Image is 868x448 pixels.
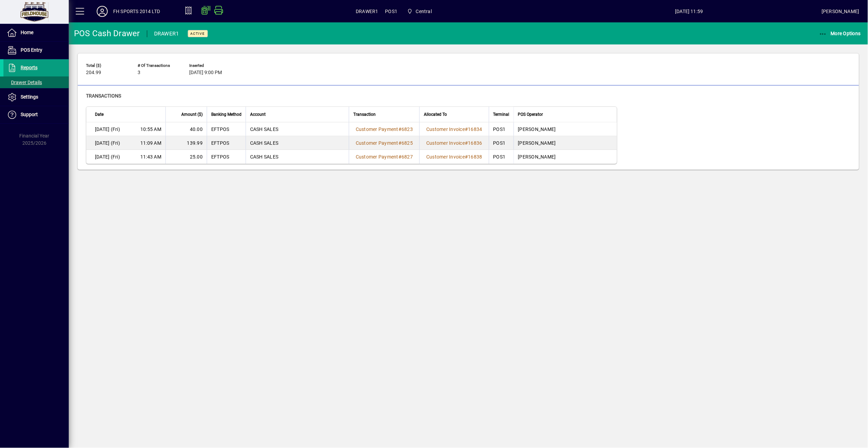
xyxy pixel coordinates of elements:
[113,6,160,17] div: FH SPORTS 2014 LTD
[489,150,514,164] td: POS1
[822,6,859,17] div: [PERSON_NAME]
[165,122,207,136] td: 40.00
[424,125,485,133] a: Customer Invoice#16834
[424,111,447,118] span: Allocated To
[95,153,120,160] span: [DATE] (Fri)
[401,140,413,146] span: 6825
[356,6,378,17] span: DRAWER1
[416,6,432,17] span: Central
[426,154,465,160] span: Customer Invoice
[3,106,69,123] a: Support
[426,140,465,146] span: Customer Invoice
[353,111,376,118] span: Transaction
[21,47,42,53] span: POS Entry
[207,136,246,150] td: EFTPOS
[356,140,398,146] span: Customer Payment
[165,150,207,164] td: 25.00
[518,111,543,118] span: POS Operator
[246,136,349,150] td: CASH SALES
[468,126,482,132] span: 16834
[3,77,69,88] a: Drawer Details
[468,154,482,160] span: 16838
[21,112,38,117] span: Support
[353,125,415,133] a: Customer Payment#6823
[250,111,266,118] span: Account
[207,122,246,136] td: EFTPOS
[3,89,69,106] a: Settings
[189,70,222,75] span: [DATE] 9:00 PM
[189,63,231,68] span: Inserted
[401,126,413,132] span: 6823
[489,136,514,150] td: POS1
[3,24,69,41] a: Home
[95,126,120,133] span: [DATE] (Fri)
[398,154,401,160] span: #
[817,27,863,40] button: More Options
[398,140,401,146] span: #
[154,28,179,39] div: DRAWER1
[86,93,121,99] span: Transactions
[3,42,69,59] a: POS Entry
[246,150,349,164] td: CASH SALES
[7,80,42,85] span: Drawer Details
[140,140,161,146] span: 11:09 AM
[493,111,510,118] span: Terminal
[91,5,113,18] button: Profile
[514,122,617,136] td: [PERSON_NAME]
[140,126,161,133] span: 10:55 AM
[514,150,617,164] td: [PERSON_NAME]
[95,140,120,146] span: [DATE] (Fri)
[557,6,822,17] span: [DATE] 11:59
[86,63,127,68] span: Total ($)
[356,126,398,132] span: Customer Payment
[424,153,485,161] a: Customer Invoice#16838
[489,122,514,136] td: POS1
[207,150,246,164] td: EFTPOS
[165,136,207,150] td: 139.99
[404,5,435,18] span: Central
[424,139,485,147] a: Customer Invoice#16836
[74,28,140,39] div: POS Cash Drawer
[140,153,161,160] span: 11:43 AM
[21,65,37,70] span: Reports
[211,111,242,118] span: Banking Method
[138,63,179,68] span: # of Transactions
[514,136,617,150] td: [PERSON_NAME]
[465,140,468,146] span: #
[181,111,203,118] span: Amount ($)
[385,6,398,17] span: POS1
[356,154,398,160] span: Customer Payment
[21,94,38,100] span: Settings
[465,126,468,132] span: #
[401,154,413,160] span: 6827
[191,31,205,36] span: Active
[138,70,140,75] span: 3
[398,126,401,132] span: #
[246,122,349,136] td: CASH SALES
[353,153,415,161] a: Customer Payment#6827
[426,126,465,132] span: Customer Invoice
[21,30,33,35] span: Home
[353,139,415,147] a: Customer Payment#6825
[468,140,482,146] span: 16836
[95,111,104,118] span: Date
[465,154,468,160] span: #
[819,31,861,36] span: More Options
[86,70,101,75] span: 204.99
